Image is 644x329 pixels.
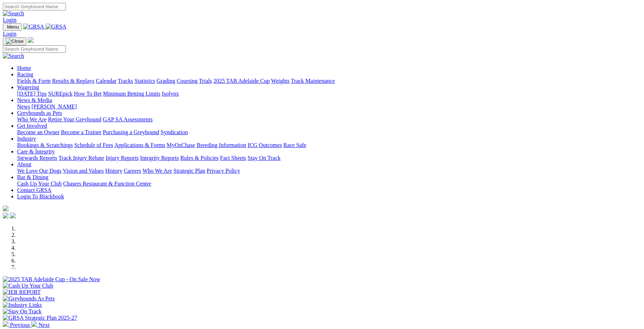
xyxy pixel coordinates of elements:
img: Greyhounds As Pets [3,295,55,302]
img: Cash Up Your Club [3,283,53,289]
a: SUREpick [48,91,72,97]
a: Syndication [161,129,188,135]
a: Race Safe [283,142,306,148]
img: chevron-left-pager-white.svg [3,321,9,327]
a: Schedule of Fees [74,142,113,148]
a: Grading [157,78,175,84]
a: Careers [124,168,141,174]
a: Next [31,322,50,328]
img: chevron-right-pager-white.svg [31,321,37,327]
span: Menu [7,24,19,30]
a: Applications & Forms [114,142,165,148]
a: Login [3,17,16,23]
a: Weights [271,78,290,84]
a: Greyhounds as Pets [17,110,62,116]
a: Login [3,31,16,37]
img: logo-grsa-white.png [28,37,33,43]
a: Wagering [17,84,39,90]
a: How To Bet [74,91,102,97]
a: Statistics [135,78,155,84]
a: Become an Owner [17,129,59,135]
div: Industry [17,142,641,148]
a: News & Media [17,97,52,103]
img: Search [3,10,24,17]
a: Who We Are [142,168,172,174]
a: Vision and Values [63,168,104,174]
a: Results & Replays [52,78,94,84]
a: Injury Reports [105,155,139,161]
a: Strategic Plan [173,168,205,174]
img: Close [6,39,24,44]
img: IER REPORT [3,289,41,295]
a: Bar & Dining [17,174,48,180]
a: MyOzChase [167,142,195,148]
img: twitter.svg [10,213,16,218]
a: Previous [3,322,31,328]
a: Bookings & Scratchings [17,142,73,148]
a: Care & Integrity [17,148,55,155]
a: Track Injury Rebate [58,155,104,161]
a: Calendar [96,78,116,84]
a: Get Involved [17,123,47,129]
img: logo-grsa-white.png [3,206,9,211]
a: Breeding Information [197,142,246,148]
a: Track Maintenance [291,78,335,84]
img: Industry Links [3,302,42,308]
a: Who We Are [17,116,47,122]
a: Integrity Reports [140,155,179,161]
a: ICG Outcomes [248,142,282,148]
a: Retire Your Greyhound [48,116,102,122]
img: GRSA [23,24,44,30]
div: About [17,168,641,174]
a: GAP SA Assessments [103,116,153,122]
div: Bar & Dining [17,181,641,187]
a: Minimum Betting Limits [103,91,160,97]
img: GRSA Strategic Plan 2025-27 [3,315,77,321]
a: Become a Trainer [61,129,102,135]
a: We Love Our Dogs [17,168,61,174]
a: Fields & Form [17,78,51,84]
a: Isolynx [162,91,179,97]
a: News [17,103,30,110]
a: Stewards Reports [17,155,57,161]
a: Coursing [177,78,198,84]
a: Racing [17,71,33,77]
img: Search [3,53,24,59]
input: Search [3,45,66,53]
button: Toggle navigation [3,23,22,31]
a: Fact Sheets [220,155,246,161]
button: Toggle navigation [3,37,26,45]
div: Wagering [17,91,641,97]
a: [PERSON_NAME] [31,103,77,110]
a: Cash Up Your Club [17,181,62,187]
div: Care & Integrity [17,155,641,161]
img: 2025 TAB Adelaide Cup - On Sale Now [3,276,100,283]
div: Greyhounds as Pets [17,116,641,123]
a: Rules & Policies [180,155,219,161]
img: Stay On Track [3,308,41,315]
a: Industry [17,136,36,142]
span: Previous [10,322,30,328]
a: Purchasing a Greyhound [103,129,159,135]
a: Home [17,65,31,71]
img: facebook.svg [3,213,9,218]
a: Tracks [118,78,133,84]
a: Contact GRSA [17,187,51,193]
a: [DATE] Tips [17,91,47,97]
img: GRSA [46,24,67,30]
div: Racing [17,78,641,84]
a: 2025 TAB Adelaide Cup [213,78,270,84]
a: History [105,168,122,174]
a: Login To Blackbook [17,193,64,199]
a: Trials [199,78,212,84]
a: About [17,161,31,167]
div: News & Media [17,103,641,110]
input: Search [3,3,66,10]
a: Stay On Track [248,155,280,161]
span: Next [38,322,50,328]
div: Get Involved [17,129,641,136]
a: Chasers Restaurant & Function Centre [63,181,151,187]
a: Privacy Policy [207,168,240,174]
